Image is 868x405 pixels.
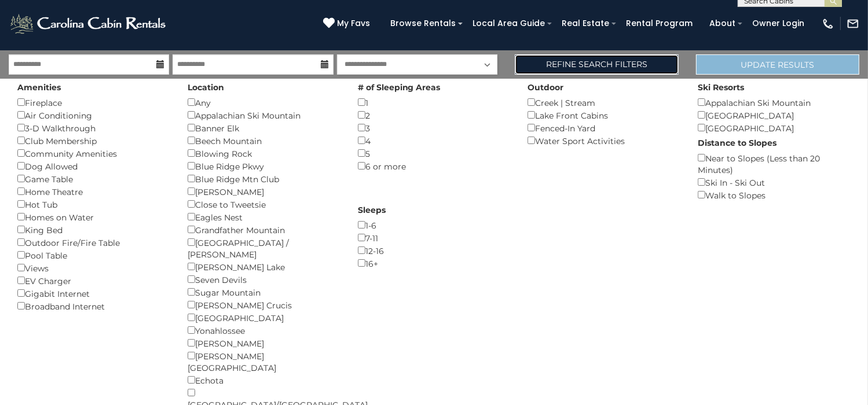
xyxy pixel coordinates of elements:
div: Water Sport Activities [528,134,680,147]
div: [PERSON_NAME] Lake [188,260,340,273]
div: Club Membership [17,134,170,147]
div: Eagles Nest [188,211,340,223]
div: Appalachian Ski Mountain [698,96,851,109]
div: 7-11 [358,231,511,244]
div: Gigabit Internet [17,287,170,300]
div: Home Theatre [17,185,170,198]
div: 6 or more [358,160,511,172]
label: Amenities [17,82,61,93]
div: EV Charger [17,274,170,287]
img: mail-regular-white.png [847,17,859,30]
div: Outdoor Fire/Fire Table [17,236,170,249]
label: Location [188,82,224,93]
div: Appalachian Ski Mountain [188,109,340,122]
label: Ski Resorts [698,82,744,93]
div: Air Conditioning [17,109,170,122]
img: White-1-2.png [9,12,169,35]
div: [GEOGRAPHIC_DATA] [698,109,851,122]
div: Ski In - Ski Out [698,176,851,189]
div: Echota [188,374,340,386]
label: Outdoor [528,82,563,93]
div: 2 [358,109,511,122]
div: [PERSON_NAME] [188,185,340,198]
div: 5 [358,147,511,160]
div: Grandfather Mountain [188,223,340,236]
div: Creek | Stream [528,96,680,109]
div: Blue Ridge Mtn Club [188,172,340,185]
div: Pool Table [17,249,170,262]
div: Walk to Slopes [698,189,851,201]
a: Rental Program [620,14,698,32]
div: Community Amenities [17,147,170,160]
div: 3 [358,122,511,134]
div: Fenced-In Yard [528,122,680,134]
a: Browse Rentals [384,14,462,32]
div: Game Table [17,172,170,185]
div: Views [17,262,170,274]
div: Near to Slopes (Less than 20 Minutes) [698,152,851,176]
div: Lake Front Cabins [528,109,680,122]
div: [GEOGRAPHIC_DATA] [698,122,851,134]
div: Blowing Rock [188,147,340,160]
div: [GEOGRAPHIC_DATA] / [PERSON_NAME] [188,236,340,260]
div: 1-6 [358,219,511,231]
a: About [704,14,741,32]
div: Hot Tub [17,198,170,211]
div: [GEOGRAPHIC_DATA] [188,311,340,324]
button: Update Results [696,54,859,75]
div: Dog Allowed [17,160,170,172]
div: Yonahlossee [188,324,340,337]
label: Sleeps [358,204,386,216]
a: Owner Login [746,14,810,32]
div: Beech Mountain [188,134,340,147]
div: 12-16 [358,244,511,257]
div: [PERSON_NAME] Crucis [188,299,340,311]
div: King Bed [17,223,170,236]
div: 1 [358,96,511,109]
div: Broadband Internet [17,300,170,312]
a: Real Estate [556,14,615,32]
div: [PERSON_NAME][GEOGRAPHIC_DATA] [188,349,340,374]
div: [PERSON_NAME] [188,337,340,349]
div: Seven Devils [188,273,340,286]
label: Distance to Slopes [698,137,777,149]
a: Local Area Guide [467,14,551,32]
label: # of Sleeping Areas [358,82,441,93]
div: Fireplace [17,96,170,109]
div: Homes on Water [17,211,170,223]
div: Banner Elk [188,122,340,134]
a: My Favs [323,17,373,30]
div: 4 [358,134,511,147]
div: Any [188,96,340,109]
div: 3-D Walkthrough [17,122,170,134]
img: phone-regular-white.png [822,17,834,30]
div: Blue Ridge Pkwy [188,160,340,172]
div: Sugar Mountain [188,286,340,299]
a: Refine Search Filters [515,54,678,75]
div: 16+ [358,257,511,270]
span: My Favs [337,17,370,30]
div: Close to Tweetsie [188,198,340,211]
